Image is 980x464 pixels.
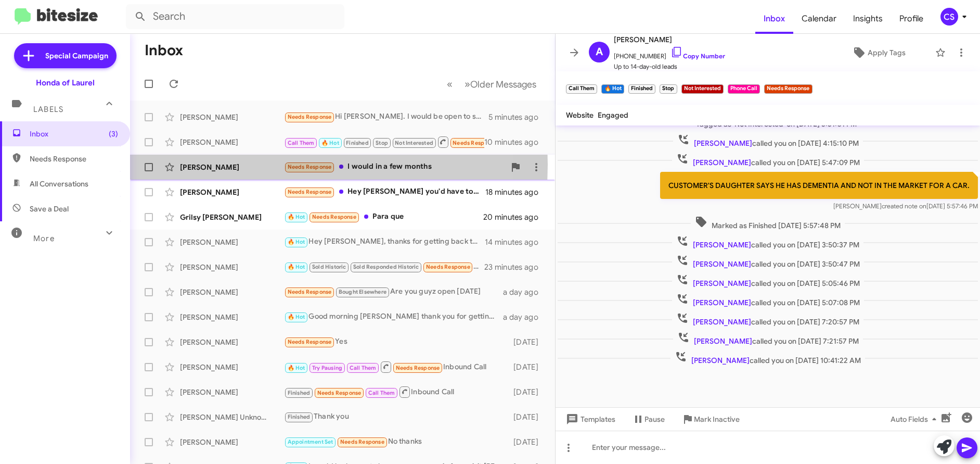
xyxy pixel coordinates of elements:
div: Grilsy [PERSON_NAME] [180,212,284,222]
div: [PERSON_NAME] [180,362,284,372]
h1: Inbox [145,42,183,59]
span: Pause [644,410,665,429]
span: Needs Response [317,390,362,396]
input: Search [126,4,344,29]
div: Good morning [PERSON_NAME] thank you for getting back to [GEOGRAPHIC_DATA]. I just had my VIP coo... [284,311,503,323]
div: 5 minutes ago [488,112,547,122]
span: 🔥 Hot [321,140,339,146]
span: All Conversations [30,179,88,189]
div: No thank you. I'm perfectly happy with it. [284,261,484,273]
span: A [596,44,603,60]
div: Yes [284,336,509,348]
div: [PERSON_NAME] [180,337,284,347]
span: Call Them [288,140,315,146]
span: called you on [DATE] 5:07:08 PM [672,293,864,308]
div: a day ago [503,312,547,322]
span: Sold Historic [312,264,346,270]
span: 🔥 Hot [288,239,305,245]
span: called you on [DATE] 4:15:10 PM [673,133,863,148]
span: Finished [346,140,369,146]
div: [DATE] [509,412,547,422]
span: called you on [DATE] 7:20:57 PM [672,312,863,327]
div: [PERSON_NAME] [180,437,284,447]
button: Auto Fields [882,410,949,429]
div: Inbound Call [284,385,509,398]
span: [PERSON_NAME] [693,259,751,269]
a: Inbox [755,4,793,34]
span: [PERSON_NAME] [694,336,752,346]
span: [PERSON_NAME] [693,158,751,167]
div: [PERSON_NAME] [180,162,284,172]
div: [DATE] [509,437,547,447]
span: Auto Fields [891,410,940,429]
span: Needs Response [288,164,332,170]
a: Insights [845,4,891,34]
a: Special Campaign [14,43,117,68]
span: [PERSON_NAME] [693,317,751,327]
span: 🔥 Hot [288,214,305,220]
span: Stop [376,140,388,146]
button: Templates [556,410,624,429]
span: [PERSON_NAME] [DATE] 5:57:46 PM [833,202,978,210]
a: Profile [891,4,932,34]
span: Marked as Finished [DATE] 5:57:48 PM [691,216,845,231]
span: Appointment Set [288,438,333,445]
div: [PERSON_NAME] Unknown [180,412,284,422]
nav: Page navigation example [441,73,543,95]
span: Needs Response [288,189,332,195]
span: More [33,234,55,243]
span: Older Messages [470,79,536,90]
span: called you on [DATE] 7:21:57 PM [673,331,863,346]
span: Labels [33,105,63,114]
span: [PERSON_NAME] [694,139,752,148]
span: [PERSON_NAME] [614,33,725,46]
span: » [465,78,470,91]
div: 10 minutes ago [484,137,547,147]
div: [DATE] [509,362,547,372]
span: Up to 14-day-old leads [614,61,725,72]
span: Needs Response [453,140,497,146]
span: Apply Tags [868,43,906,62]
div: Are you guyz open [DATE] [284,286,503,298]
button: CS [932,8,969,26]
a: Copy Number [670,52,725,60]
button: Pause [624,410,673,429]
div: [PERSON_NAME] [180,237,284,247]
a: Calendar [793,4,845,34]
div: Hey [PERSON_NAME], thanks for getting back to me. Do you have some time to bring your Odyssey by ... [284,236,485,248]
small: Stop [660,84,677,94]
span: Templates [564,410,615,429]
span: 🔥 Hot [288,365,305,371]
div: No thanks [284,436,509,448]
div: Hey [PERSON_NAME] you'd have to reach out to [PERSON_NAME] as she's the one driving the vehicle. ... [284,186,485,198]
small: Finished [628,84,655,94]
span: [PERSON_NAME] [693,279,751,288]
span: Needs Response [312,214,356,220]
button: Next [458,73,543,95]
div: [DATE] [509,337,547,347]
span: called you on [DATE] 3:50:47 PM [672,254,864,269]
span: [PERSON_NAME] [693,298,751,307]
span: Needs Response [288,114,332,120]
div: 14 minutes ago [485,237,547,247]
div: [PERSON_NAME] [180,187,284,197]
div: a day ago [503,287,547,297]
div: CS [940,8,958,26]
span: Call Them [368,390,395,396]
button: Mark Inactive [673,410,748,429]
span: Website [566,110,594,120]
span: Call Them [350,365,377,371]
div: [PERSON_NAME] [180,262,284,272]
span: [PHONE_NUMBER] [614,46,725,61]
span: « [447,78,453,91]
span: Bought Elsewhere [339,289,386,295]
span: Finished [288,390,311,396]
small: Phone Call [728,84,760,94]
span: 🔥 Hot [288,313,305,320]
span: Try Pausing [312,365,342,371]
span: Needs Response [30,154,118,164]
span: called you on [DATE] 5:47:09 PM [672,153,864,168]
